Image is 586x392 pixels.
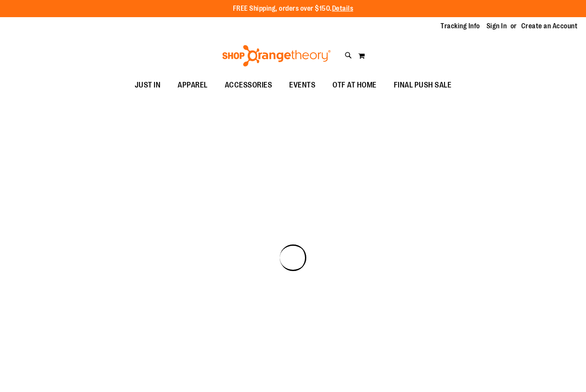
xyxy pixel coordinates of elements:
[394,75,452,95] span: FINAL PUSH SALE
[216,75,281,95] a: ACCESSORIES
[135,75,161,95] span: JUST IN
[169,75,216,95] a: APPAREL
[289,75,315,95] span: EVENTS
[332,75,377,95] span: OTF AT HOME
[332,5,353,12] a: Details
[281,75,324,95] a: EVENTS
[385,75,460,95] a: FINAL PUSH SALE
[126,75,169,95] a: JUST IN
[178,75,208,95] span: APPAREL
[441,21,480,31] a: Tracking Info
[233,4,353,14] p: FREE Shipping, orders over $150.
[324,75,385,95] a: OTF AT HOME
[221,45,332,66] img: Shop Orangetheory
[225,75,272,95] span: ACCESSORIES
[486,21,507,31] a: Sign In
[521,21,578,31] a: Create an Account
